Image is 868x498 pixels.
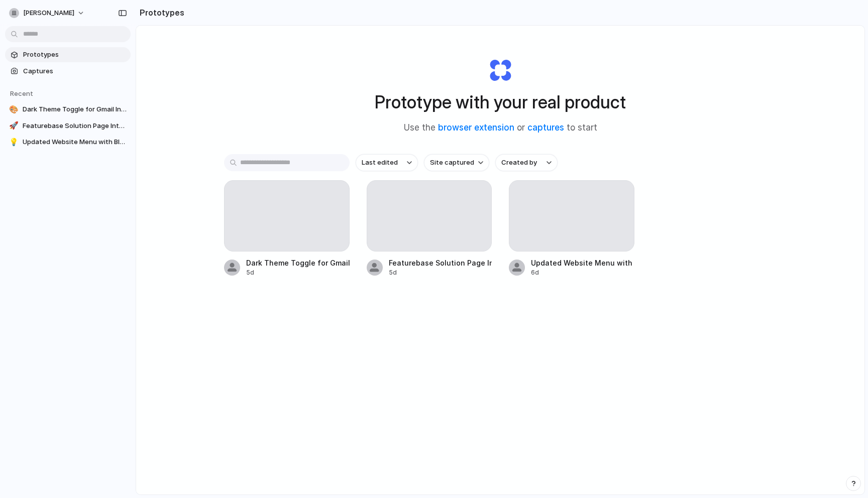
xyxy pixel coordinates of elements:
[5,102,131,117] a: 🎨Dark Theme Toggle for Gmail Inbox
[23,104,127,114] span: Dark Theme Toggle for Gmail Inbox
[136,7,184,19] h2: Prototypes
[5,47,131,62] a: Prototypes
[509,180,634,277] a: Updated Website Menu with Blog Addition6d
[367,180,492,277] a: Featurebase Solution Page Integration5d
[246,268,350,277] div: 5d
[501,158,537,168] span: Created by
[10,89,33,97] span: Recent
[23,8,74,18] span: [PERSON_NAME]
[375,89,626,115] h1: Prototype with your real product
[246,258,350,268] div: Dark Theme Toggle for Gmail Inbox
[531,258,634,268] div: Updated Website Menu with Blog Addition
[224,180,350,277] a: Dark Theme Toggle for Gmail Inbox5d
[5,135,131,150] a: 💡Updated Website Menu with Blog Addition
[23,137,127,147] span: Updated Website Menu with Blog Addition
[389,268,492,277] div: 5d
[527,122,564,133] a: captures
[424,154,489,171] button: Site captured
[5,118,131,134] a: 🚀Featurebase Solution Page Integration
[389,258,492,268] div: Featurebase Solution Page Integration
[430,158,474,168] span: Site captured
[495,154,558,171] button: Created by
[438,122,514,133] a: browser extension
[5,64,131,79] a: Captures
[356,154,418,171] button: Last edited
[23,50,127,60] span: Prototypes
[5,5,90,21] button: [PERSON_NAME]
[531,268,634,277] div: 6d
[9,121,19,131] div: 🚀
[23,66,127,76] span: Captures
[404,121,597,135] span: Use the or to start
[9,137,19,147] div: 💡
[23,121,127,131] span: Featurebase Solution Page Integration
[362,158,398,168] span: Last edited
[9,104,19,114] div: 🎨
